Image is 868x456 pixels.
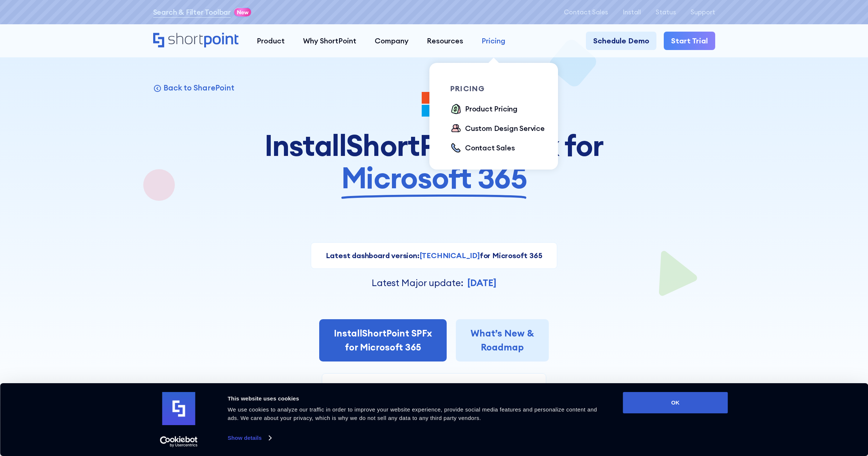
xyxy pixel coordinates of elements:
p: Back to SharePoint [163,83,234,93]
a: Contact Sales [564,8,608,16]
a: Status [656,8,676,16]
div: Resources [427,35,463,46]
div: Product Pricing [465,103,518,114]
p: Latest Major update: [372,276,464,290]
a: Search & Filter Toolbar [153,7,231,18]
span: We use cookies to analyze our traffic in order to improve your website experience, provide social... [228,406,597,421]
a: Product Pricing [450,103,518,115]
span: Microsoft 365 [341,161,527,194]
div: Custom Design Service [465,123,545,134]
a: Back to SharePoint [153,83,234,93]
div: Contact Sales [465,142,515,153]
div: Pricing [482,35,505,46]
a: InstallShortPoint SPFxfor Microsoft 365 [319,319,447,361]
a: Contact Sales [450,142,515,154]
a: Resources [418,32,472,50]
div: Product [257,35,285,46]
span: Install [264,129,346,161]
a: Support [691,8,715,16]
div: This website uses cookies [228,394,606,403]
button: OK [623,392,728,413]
a: Start Trial [664,32,715,50]
div: Company [375,35,408,46]
strong: [TECHNICAL_ID] [419,251,480,260]
a: Pricing [472,32,515,50]
div: Why ShortPoint [303,35,356,46]
a: Usercentrics Cookiebot - opens in a new window [147,436,211,447]
span: 💡 [337,382,350,395]
a: Install [623,8,641,16]
a: What’s New &Roadmap [456,319,549,361]
strong: [DATE] [467,277,496,289]
a: Show details [228,432,271,443]
strong: Latest dashboard version: [326,251,419,260]
img: logo [162,392,195,425]
a: Company [365,32,418,50]
span: Install [334,327,362,339]
div: pricing [450,85,553,92]
a: Why ShortPoint [294,32,365,50]
a: Custom Design Service [450,123,545,135]
a: Product [248,32,294,50]
a: Home [153,33,239,49]
strong: for Microsoft 365 [480,251,543,260]
h1: ShortPoint SPFx for [251,129,618,194]
a: Schedule Demo [586,32,656,50]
